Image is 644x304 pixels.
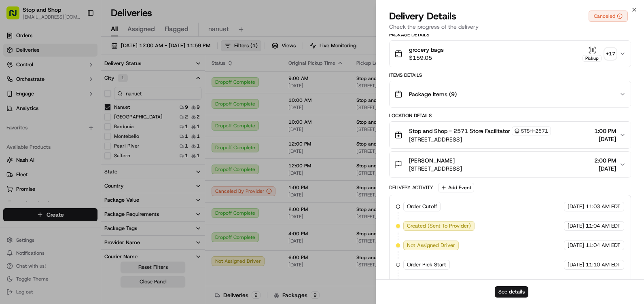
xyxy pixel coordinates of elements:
[583,55,602,62] div: Pickup
[409,135,551,144] span: [STREET_ADDRESS]
[409,90,457,98] span: Package Items ( 9 )
[586,222,621,230] span: 11:04 AM EDT
[389,112,631,119] div: Location Details
[389,184,433,191] div: Delivery Activity
[568,261,584,268] span: [DATE]
[65,114,133,129] a: 💻API Documentation
[605,48,616,59] div: + 17
[568,242,584,249] span: [DATE]
[409,165,462,173] span: [STREET_ADDRESS]
[409,127,510,135] span: Stop and Shop - 2571 Store Facilitator
[407,242,455,249] span: Not Assigned Driver
[495,286,528,298] button: See details
[8,77,23,92] img: 1736555255976-a54dd68f-1ca7-489b-9aae-adbdc363a1c4
[8,32,147,45] p: Welcome 👋
[68,118,75,125] div: 💻
[389,10,456,23] span: Delivery Details
[586,242,621,249] span: 11:04 AM EDT
[568,222,584,230] span: [DATE]
[583,46,602,62] button: Pickup
[390,122,631,148] button: Stop and Shop - 2571 Store FacilitatorSTSH-2571[STREET_ADDRESS]1:00 PM[DATE]
[8,118,15,125] div: 📗
[28,77,133,85] div: Start new chat
[16,117,62,125] span: Knowledge Base
[594,156,616,165] span: 2:00 PM
[407,222,471,230] span: Created (Sent To Provider)
[390,152,631,177] button: [PERSON_NAME][STREET_ADDRESS]2:00 PM[DATE]
[409,46,444,54] span: grocery bags
[28,85,102,92] div: We're available if you need us!
[407,203,437,210] span: Order Cutoff
[80,137,98,143] span: Pylon
[389,32,631,38] div: Package Details
[586,261,621,268] span: 11:10 AM EDT
[389,72,631,78] div: Items Details
[407,261,446,268] span: Order Pick Start
[8,8,24,24] img: Nash
[390,81,631,107] button: Package Items (9)
[568,203,584,210] span: [DATE]
[389,23,631,31] p: Check the progress of the delivery
[5,114,65,129] a: 📗Knowledge Base
[589,11,628,22] button: Canceled
[409,156,455,165] span: [PERSON_NAME]
[594,165,616,173] span: [DATE]
[21,52,146,61] input: Got a question? Start typing here...
[594,127,616,135] span: 1:00 PM
[521,128,548,134] span: STSH-2571
[409,54,444,62] span: $159.05
[57,137,98,143] a: Powered byPylon
[390,41,631,67] button: grocery bags$159.05Pickup+17
[594,135,616,143] span: [DATE]
[438,183,474,192] button: Add Event
[138,80,147,89] button: Start new chat
[586,203,621,210] span: 11:03 AM EDT
[583,46,616,62] button: Pickup+17
[76,117,130,125] span: API Documentation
